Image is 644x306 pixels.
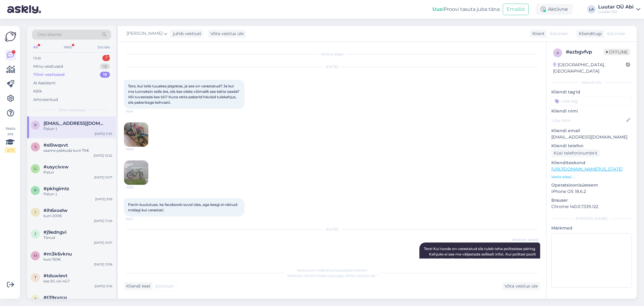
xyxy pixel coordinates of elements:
div: [DATE] 10:17 [94,175,112,180]
div: Minu vestlused [33,63,63,70]
i: „Võtke vestlus üle” [344,273,377,278]
div: Proovi tasuta juba täna: [432,6,500,13]
div: Aktiivne [536,4,573,15]
span: r [34,123,37,127]
div: Palun [43,170,112,175]
div: Võta vestlus üle [502,282,540,290]
div: Socials [96,43,111,51]
div: Kliendi info [551,80,632,85]
div: [DATE] 17:26 [94,219,112,223]
div: Võta vestlus üle [208,30,246,38]
span: Vestluse ülevõtmiseks vajutage [287,273,377,278]
span: #sl0wqvvt [43,142,68,148]
div: Tänud [43,235,112,240]
span: Panin kuulutuse, ka facebooki suvel üles, aga keegi ei näinud midagi kui varastati. [128,202,238,212]
span: #usycivxw [43,164,69,170]
span: m [34,253,37,258]
div: [DATE] [124,64,540,70]
button: Emailid [503,4,529,15]
p: Klienditeekond [551,160,632,166]
div: kuni 200€ [43,213,112,219]
div: Uus [33,55,41,61]
span: a [556,50,559,55]
div: 19 [100,72,110,78]
div: LA [587,5,596,14]
div: Luutar OÜ Abi [598,5,634,9]
span: 19:06 [126,147,149,151]
p: Chrome 140.0.7339.122 [551,203,632,210]
div: juhib vestlust [171,31,201,37]
div: saame pakkuda kuni 70€ [43,148,112,153]
span: Estonian [607,31,626,37]
input: Lisa nimi [552,117,625,124]
div: Vestlus algas [124,51,540,57]
span: #t39xvrco [43,295,67,300]
span: #j9edngvi [43,229,66,235]
span: 19:06 [126,185,149,190]
p: Vaata edasi ... [551,174,632,180]
span: Otsi kliente [37,31,62,38]
span: #m3k6vknu [43,251,72,257]
span: i [35,210,36,214]
p: Kliendi email [551,128,632,134]
span: [PERSON_NAME] [512,238,538,242]
div: Palun :) [43,191,112,197]
span: Vestlus on määratud kasutajale Kerstin [297,268,367,272]
span: Tere! Kui toode on varastatud siis tuleb teha politseisse päring. Kahjuks ei saa me väljastada se... [424,246,537,278]
div: # azbgvfvp [566,48,604,56]
span: t [34,275,37,280]
img: Askly Logo [5,31,16,42]
span: j [34,232,36,236]
p: Märkmed [551,225,632,231]
span: #tduwievt [43,273,67,278]
p: [EMAIL_ADDRESS][DOMAIN_NAME] [551,134,632,140]
div: 18 [100,63,110,70]
div: [DATE] 15:57 [94,240,112,245]
div: AI Assistent [33,80,56,86]
span: raeltoomingas@gmail.com [43,121,106,126]
p: Kliendi nimi [551,108,632,114]
div: [DATE] 11:35 [95,132,112,136]
div: Web [62,43,73,51]
div: Klient [530,31,545,37]
div: Kõik [33,88,42,94]
div: [GEOGRAPHIC_DATA], [GEOGRAPHIC_DATA] [553,62,626,74]
div: 1 [102,55,110,61]
a: [URL][DOMAIN_NAME][US_STATE] [551,166,623,172]
p: Brauser [551,197,632,203]
img: Attachment [124,122,148,147]
span: [PERSON_NAME] [127,30,162,37]
div: [DATE] 13:36 [94,262,112,267]
div: [DATE] 13:16 [95,284,112,288]
img: Attachment [124,161,148,185]
div: [PERSON_NAME] [551,216,632,221]
span: p [34,188,37,193]
span: 19:06 [126,109,148,114]
p: Operatsioonisüsteem [551,182,632,188]
span: #pkhgimtz [43,186,69,191]
span: Estonian [155,283,174,289]
div: Palun :) [43,126,112,132]
div: Luutar OÜ [598,9,634,14]
span: Tiimi vestlused [58,107,85,113]
span: t [34,297,37,301]
div: Küsi telefoninumbrit [551,149,600,157]
div: kas 5G või 4G? [43,278,112,284]
div: All [32,43,39,51]
span: Tere, kui teile tuuakse jalgratas, ja see on varastatud? Ja kui ma tunneksin selle ära, siis kas ... [128,84,240,105]
div: Kliendi keel [124,283,150,289]
span: s [34,145,37,149]
div: [DATE] [124,227,540,232]
span: u [34,166,37,171]
div: Arhiveeritud [33,97,58,103]
div: [DATE] 10:22 [94,153,112,158]
input: Lisa tag [551,96,632,106]
span: #ih6xoelw [43,208,68,213]
b: Uus! [432,6,444,12]
a: Luutar OÜ AbiLuutar OÜ [598,5,640,14]
div: Vaata siia [5,126,16,153]
span: Offline [604,49,630,55]
div: Tiimi vestlused [33,72,65,78]
div: 2 / 3 [5,148,16,153]
div: Klienditugi [576,31,602,37]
